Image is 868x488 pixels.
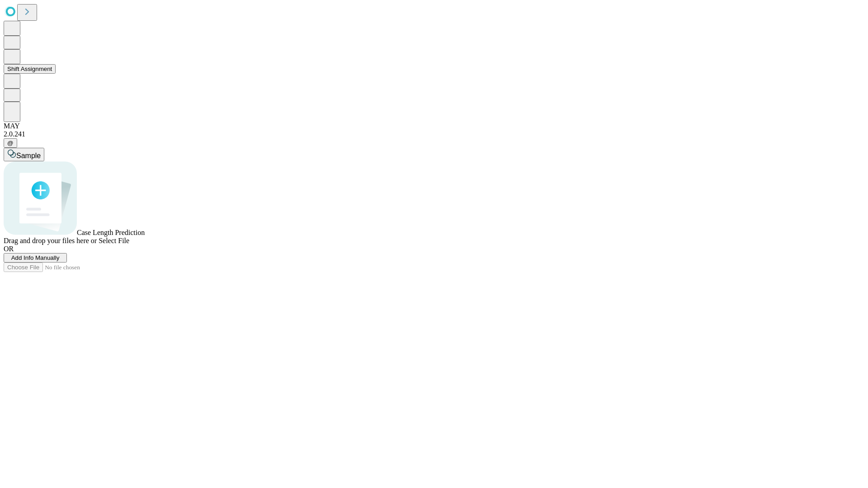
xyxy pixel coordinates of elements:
[4,245,14,253] span: OR
[4,122,864,130] div: MAY
[4,148,44,161] button: Sample
[4,64,56,74] button: Shift Assignment
[99,237,129,244] span: Select File
[4,138,17,148] button: @
[4,237,97,244] span: Drag and drop your files here or
[11,254,60,261] span: Add Info Manually
[4,130,864,138] div: 2.0.241
[77,229,145,236] span: Case Length Prediction
[7,140,14,146] span: @
[4,253,67,263] button: Add Info Manually
[16,152,41,160] span: Sample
